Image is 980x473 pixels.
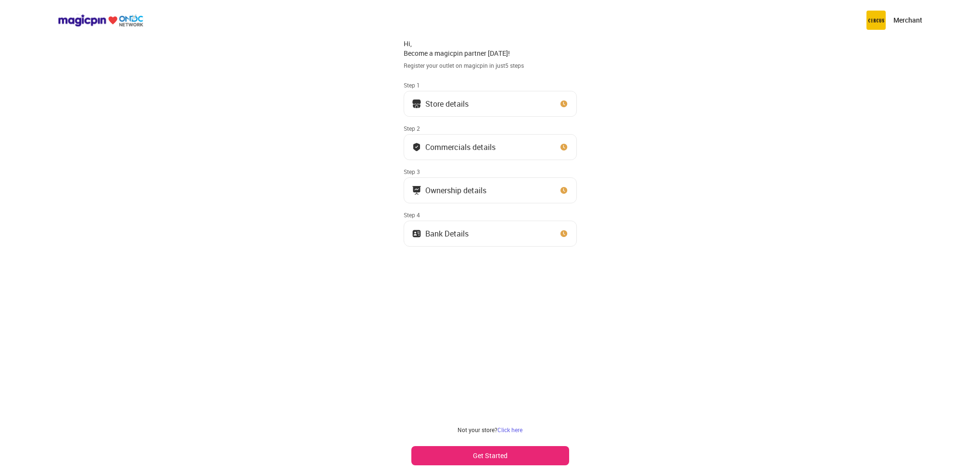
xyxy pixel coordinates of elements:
[404,211,577,219] div: Step 4
[412,229,421,238] img: ownership_icon.37569ceb.svg
[893,15,922,25] p: Merchant
[412,186,421,195] img: commercials_icon.983f7837.svg
[404,81,577,89] div: Step 1
[559,99,569,109] img: clock_icon_new.67dbf243.svg
[404,168,577,175] div: Step 3
[559,229,569,238] img: clock_icon_new.67dbf243.svg
[404,62,577,70] div: Register your outlet on magicpin in just 5 steps
[458,426,497,434] span: Not your store?
[425,231,469,236] div: Bank Details
[58,14,143,27] img: ondc-logo-new-small.8a59708e.svg
[412,142,421,152] img: bank_details_tick.fdc3558c.svg
[866,11,886,30] img: circus.b677b59b.png
[404,39,577,58] div: Hi, Become a magicpin partner [DATE]!
[412,99,421,109] img: storeIcon.9b1f7264.svg
[497,426,522,434] a: Click here
[425,101,469,106] div: Store details
[404,134,577,160] button: Commercials details
[425,188,486,193] div: Ownership details
[404,91,577,117] button: Store details
[404,124,577,132] div: Step 2
[559,142,569,152] img: clock_icon_new.67dbf243.svg
[425,145,496,149] div: Commercials details
[559,186,569,195] img: clock_icon_new.67dbf243.svg
[404,221,577,247] button: Bank Details
[411,446,569,465] button: Get Started
[404,177,577,203] button: Ownership details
